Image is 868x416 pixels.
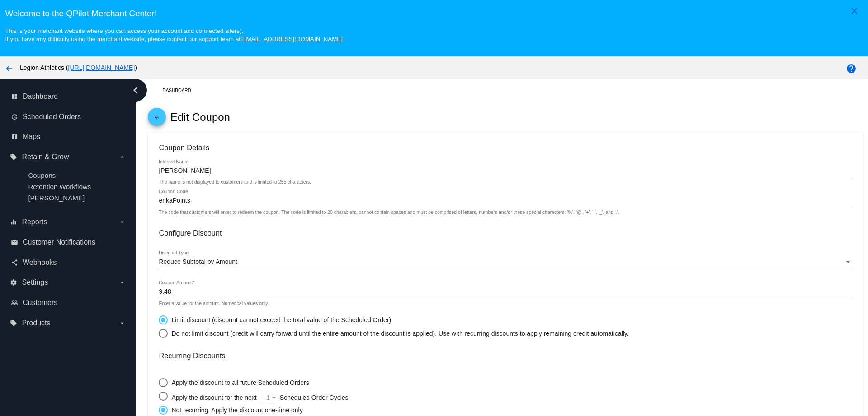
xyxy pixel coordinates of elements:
[159,311,628,338] mat-radio-group: Select an option
[22,319,50,327] span: Products
[22,278,48,287] span: Settings
[159,259,852,266] mat-select: Discount Type
[11,129,126,144] a: map Maps
[22,153,69,161] span: Retain & Grow
[11,296,126,310] a: people_outline Customers
[241,36,343,42] a: [EMAIL_ADDRESS][DOMAIN_NAME]
[159,229,852,237] h3: Configure Discount
[4,63,14,74] mat-icon: arrow_back
[118,218,126,226] i: arrow_drop_down
[162,83,199,97] a: Dashboard
[11,235,126,250] a: email Customer Notifications
[159,167,852,175] input: Internal Name
[11,255,126,270] a: share Webhooks
[10,319,17,327] i: local_offer
[159,288,852,296] input: Coupon Amount
[5,9,863,18] h3: Welcome to the QPilot Merchant Center!
[846,63,857,74] mat-icon: help
[20,64,137,71] span: Legion Athletics ( )
[23,92,58,101] span: Dashboard
[159,180,311,185] div: The name is not displayed to customers and is limited to 255 characters.
[11,113,18,120] i: update
[168,407,302,414] div: Not recurring. Apply the discount one-time only
[159,301,269,306] div: Enter a value for the amount. Numerical values only.
[118,319,126,327] i: arrow_drop_down
[159,351,852,360] h3: Recurring Discounts
[11,89,126,104] a: dashboard Dashboard
[159,143,852,152] h3: Coupon Details
[11,93,18,100] i: dashboard
[168,316,391,324] div: Limit discount (discount cannot exceed the total value of the Scheduled Order)
[159,374,408,415] mat-radio-group: Select an option
[168,330,628,337] div: Do not limit discount (credit will carry forward until the entire amount of the discount is appli...
[159,197,852,204] input: Coupon Code
[68,64,135,71] a: [URL][DOMAIN_NAME]
[28,194,85,202] a: [PERSON_NAME]
[118,279,126,286] i: arrow_drop_down
[23,299,57,307] span: Customers
[10,218,17,226] i: equalizer
[28,171,56,179] a: Coupons
[11,299,18,306] i: people_outline
[266,394,270,401] span: 1
[28,183,91,190] a: Retention Workflows
[10,279,17,286] i: settings
[5,28,342,42] small: This is your merchant website where you can access your account and connected site(s). If you hav...
[23,259,57,267] span: Webhooks
[159,258,237,265] span: Reduce Subtotal by Amount
[23,113,81,121] span: Scheduled Orders
[159,210,619,215] div: The code that customers will enter to redeem the coupon. The code is limited to 20 characters, ca...
[118,153,126,161] i: arrow_drop_down
[168,379,309,386] div: Apply the discount to all future Scheduled Orders
[170,111,230,124] h2: Edit Coupon
[22,218,47,226] span: Reports
[11,110,126,124] a: update Scheduled Orders
[11,259,18,266] i: share
[11,239,18,246] i: email
[849,5,860,16] mat-icon: close
[128,83,143,97] i: chevron_left
[23,133,40,141] span: Maps
[10,153,17,161] i: local_offer
[11,133,18,140] i: map
[168,392,408,401] div: Apply the discount for the next Scheduled Order Cycles
[151,114,162,125] mat-icon: arrow_back
[23,238,95,246] span: Customer Notifications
